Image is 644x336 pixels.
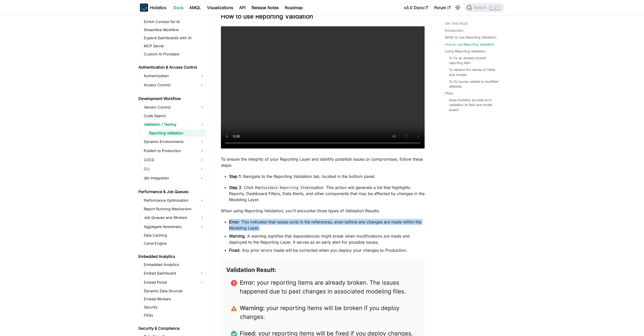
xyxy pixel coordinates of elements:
[142,26,206,33] a: Streamline Workflow
[142,196,197,204] a: Performance Optimization
[142,223,206,231] a: Aggregate Awareness
[137,188,206,195] a: Performance & Job Queues
[229,219,425,231] li: : This indicates that issues exist in the references, even before any changes are made within the...
[137,95,206,102] a: Development Workflow
[186,4,204,12] a: AMQL
[142,43,206,50] a: MCP Server
[449,67,499,77] a: To replace the names of fields and models
[142,304,206,311] a: Security
[401,4,431,12] a: v3.0 Docs
[140,4,166,12] a: HolisticsHolistics
[221,208,425,214] p: When using Reporting Validation, you'll encounter three types of Validation Results:
[449,98,499,112] a: Does Holistics provide error validation at field and model levels?
[148,130,206,137] a: Reporting Validation
[142,72,206,80] a: Authentication
[142,112,206,119] a: Code Search
[445,42,494,47] a: How to use Reporting Validation
[221,13,425,22] h2: How to use Reporting Validation
[142,103,206,111] a: Version Control
[221,156,425,168] p: To ensure the integrity of your Reporting Layer and identify potential issues or compromises, fol...
[236,4,248,12] a: API
[431,4,454,12] a: Forum
[142,51,206,58] a: Custom AI Providers
[229,185,241,190] strong: Step 2
[445,49,486,54] a: Using Reporting Validation
[142,312,206,319] a: FAQs
[137,64,206,71] a: Authentication & Access Control
[142,205,206,213] a: Report Running Mechanism
[248,4,282,12] a: Release Notes
[170,4,186,12] a: Docs
[445,35,496,40] a: When to use Reporting Validation
[465,3,504,12] button: Search (Command+K)
[135,15,211,336] nav: Docs sidebar
[142,261,206,268] a: Embedded Analytics
[142,165,197,173] a: CLI
[229,173,425,179] p: : Navigate to the Reporting Validation tab, located in the bottom panel.
[197,81,206,89] button: Expand sidebar category 'Access Control'
[229,234,245,239] strong: Warning
[449,56,499,65] a: To fix an already broken reporting item
[445,28,464,33] a: Introduction
[140,4,148,12] img: Holistics
[229,247,425,253] li: : Any prior errors made will be corrected when you deploy your changes to Production.
[142,269,197,277] a: Embed Dashboard
[150,5,166,11] b: Holistics
[197,165,206,173] button: Expand sidebar category 'CLI'
[142,138,206,146] a: Dynamic Environments
[495,5,501,10] kbd: K
[142,174,197,182] a: dbt Integration
[197,196,206,204] button: Expand sidebar category 'Performance Optimization'
[142,240,206,247] a: Canal Engine
[449,79,499,89] a: To fix issues related to modified datasets
[197,269,206,277] button: Expand sidebar category 'Embed Dashboard'
[229,174,241,179] strong: Step 1
[229,233,425,245] li: : A warning signifies that dependencies might break when modifications are made and deployed to t...
[472,5,489,10] span: Search
[142,147,206,155] a: Publish to Production
[137,253,206,260] a: Embedded Analytics
[489,5,494,10] kbd: ⌘
[261,185,311,190] code: Validate Reporting Items
[142,81,197,89] a: Access Control
[137,325,206,332] a: Security & Compliance
[229,248,239,253] strong: Fixed
[142,287,206,295] a: Dynamic Data Sources
[445,91,453,96] a: FAQs
[229,219,239,224] strong: Error
[142,214,206,222] a: Job Queues and Workers
[142,296,206,303] a: Embed Workers
[282,4,306,12] a: Roadmap
[142,232,206,239] a: Data Caching
[142,120,206,129] a: Validation / Testing
[142,156,206,164] a: CI/CD
[204,4,236,12] a: Visualizations
[454,4,462,12] button: Switch between dark and light mode (currently light mode)
[142,34,206,41] a: Explore Dashboards with AI
[142,278,197,286] a: Embed Portal
[197,278,206,286] button: Expand sidebar category 'Embed Portal'
[221,26,425,149] video: Your browser does not support embedding video, but you can .
[229,184,425,203] p: : Click the button. This action will generate a list that highlights Reports, Dashboard Filters, ...
[197,174,206,182] button: Expand sidebar category 'dbt Integration'
[142,18,206,25] a: Enrich Context for AI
